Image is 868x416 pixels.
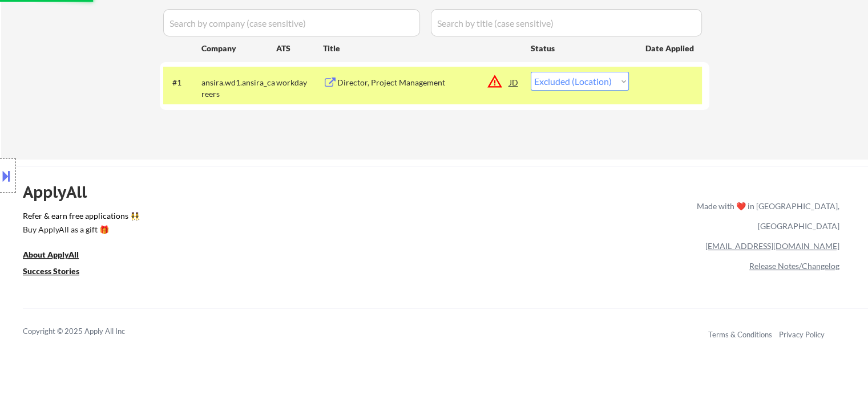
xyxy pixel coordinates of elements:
div: Date Applied [645,43,696,54]
div: ansira.wd1.ansira_careers [201,77,276,99]
a: Privacy Policy [779,330,825,339]
a: Release Notes/Changelog [749,261,839,271]
a: Refer & earn free applications 👯‍♀️ [23,212,458,224]
a: Terms & Conditions [708,330,772,339]
div: Copyright © 2025 Apply All Inc [23,326,154,337]
input: Search by company (case sensitive) [163,9,420,36]
div: JD [508,72,520,92]
div: Title [323,43,520,54]
button: warning_amber [487,74,503,89]
a: [EMAIL_ADDRESS][DOMAIN_NAME] [705,241,839,251]
input: Search by title (case sensitive) [431,9,702,36]
div: Company [201,43,276,54]
div: ATS [276,43,323,54]
div: workday [276,77,323,88]
div: Director, Project Management [337,77,510,88]
div: Made with ❤️ in [GEOGRAPHIC_DATA], [GEOGRAPHIC_DATA] [692,196,839,236]
div: Status [531,38,629,58]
